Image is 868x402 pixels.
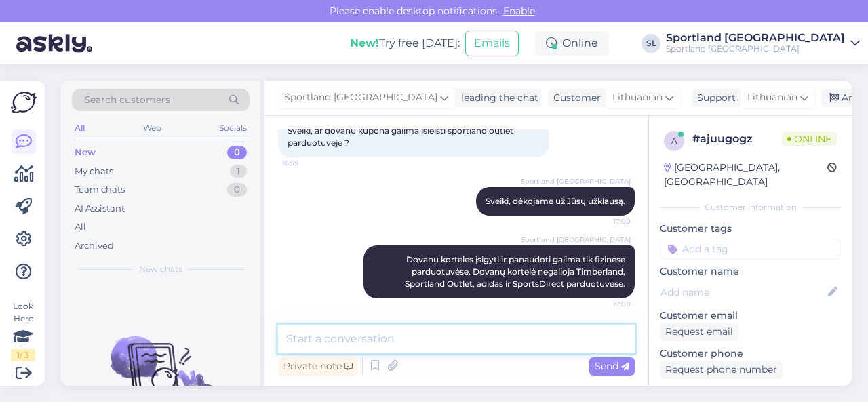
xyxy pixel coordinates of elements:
[11,92,37,113] img: Askly Logo
[75,202,125,216] div: AI Assistant
[612,90,663,105] span: Lithuanian
[499,5,539,17] span: Enable
[139,263,182,275] span: New chats
[535,31,609,56] div: Online
[456,91,538,105] div: leading the chat
[84,93,170,107] span: Search customers
[666,33,860,54] a: Sportland [GEOGRAPHIC_DATA]Sportland [GEOGRAPHIC_DATA]
[548,91,601,105] div: Customer
[75,239,114,253] div: Archived
[580,299,631,309] span: 17:00
[666,43,845,54] div: Sportland [GEOGRAPHIC_DATA]
[692,131,782,147] div: # ajuugogz
[782,132,837,146] span: Online
[671,136,677,146] span: a
[660,222,841,236] p: Customer tags
[660,308,841,323] p: Customer email
[580,216,631,226] span: 17:00
[465,31,519,56] button: Emails
[660,346,841,361] p: Customer phone
[350,35,460,52] div: Try free [DATE]:
[660,201,841,214] div: Customer information
[660,239,841,259] input: Add a tag
[75,146,96,159] div: New
[11,349,35,361] div: 1 / 3
[660,361,783,379] div: Request phone number
[660,264,841,279] p: Customer name
[227,146,247,159] div: 0
[227,183,247,197] div: 0
[486,196,625,206] span: Sveiki, dėkojame už Jūsų užklausą.
[216,119,250,137] div: Socials
[75,183,125,197] div: Team chats
[72,119,87,137] div: All
[595,360,629,372] span: Send
[75,165,113,178] div: My chats
[278,357,358,376] div: Private note
[405,254,627,289] span: Dovanų korteles įsigyti ir panaudoti galima tik fizinėse parduotuvėse. Dovanų kortelė negalioja T...
[140,119,164,137] div: Web
[664,161,827,189] div: [GEOGRAPHIC_DATA], [GEOGRAPHIC_DATA]
[350,37,379,49] b: New!
[642,34,660,53] div: SL
[521,235,631,245] span: Sportland [GEOGRAPHIC_DATA]
[660,285,825,300] input: Add name
[692,91,736,105] div: Support
[521,176,631,186] span: Sportland [GEOGRAPHIC_DATA]
[75,220,86,234] div: All
[284,90,437,105] span: Sportland [GEOGRAPHIC_DATA]
[11,300,35,361] div: Look Here
[666,33,845,43] div: Sportland [GEOGRAPHIC_DATA]
[230,165,247,178] div: 1
[660,323,738,341] div: Request email
[747,90,797,105] span: Lithuanian
[282,158,333,168] span: 16:59
[660,384,841,399] p: Visited pages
